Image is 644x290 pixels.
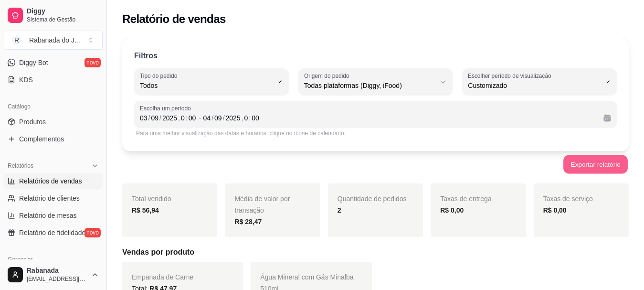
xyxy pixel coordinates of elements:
[27,267,87,275] span: Rabanada
[468,81,600,90] span: Customizado
[134,50,158,62] p: Filtros
[19,228,85,237] span: Relatório de fidelidade
[19,117,46,127] span: Produtos
[27,7,99,16] span: Diggy
[132,206,159,214] strong: R$ 56,94
[248,113,252,123] div: :
[19,176,82,186] span: Relatórios de vendas
[19,211,77,220] span: Relatório de mesas
[140,81,272,90] span: Todos
[4,72,103,87] a: KDS
[19,75,33,85] span: KDS
[468,72,554,80] label: Escolher período de visualização
[543,206,567,214] strong: R$ 0,00
[338,206,341,214] strong: 2
[158,113,162,123] div: /
[4,225,103,240] a: Relatório de fidelidadenovo
[4,252,103,267] div: Gerenciar
[188,113,197,123] div: minuto, Data inicial,
[132,273,193,281] span: Empanada de Carne
[150,113,159,123] div: mês, Data inicial,
[122,11,226,27] h2: Relatório de vendas
[225,113,242,123] div: ano, Data final,
[27,275,87,283] span: [EMAIL_ADDRESS][DOMAIN_NAME]
[4,4,103,27] a: DiggySistema de Gestão
[338,195,407,203] span: Quantidade de pedidos
[440,195,491,203] span: Taxas de entrega
[243,113,249,123] div: hora, Data final,
[140,72,180,80] label: Tipo do pedido
[4,191,103,206] a: Relatório de clientes
[213,113,223,123] div: mês, Data final,
[4,208,103,223] a: Relatório de mesas
[304,81,436,90] span: Todas plataformas (Diggy, iFood)
[136,129,615,137] div: Para uma melhor visualização das datas e horários, clique no ícone de calendário.
[304,72,352,80] label: Origem do pedido
[203,112,596,124] div: Data final
[4,131,103,147] a: Complementos
[148,113,151,123] div: /
[202,113,212,123] div: dia, Data final,
[222,113,226,123] div: /
[211,113,214,123] div: /
[19,193,80,203] span: Relatório de clientes
[4,31,103,50] button: Select a team
[19,134,64,144] span: Complementos
[440,206,464,214] strong: R$ 0,00
[543,195,593,203] span: Taxas de serviço
[185,113,189,123] div: :
[4,173,103,189] a: Relatórios de vendas
[132,195,171,203] span: Total vendido
[234,218,262,226] strong: R$ 28,47
[139,113,148,123] div: dia, Data inicial,
[4,55,103,70] a: Diggy Botnovo
[234,195,290,214] span: Média de valor por transação
[8,162,33,170] span: Relatórios
[563,155,628,174] button: Exportar relatório
[298,68,453,95] button: Origem do pedidoTodas plataformas (Diggy, iFood)
[180,113,186,123] div: hora, Data inicial,
[161,113,178,123] div: ano, Data inicial,
[12,35,21,45] span: R
[140,105,611,112] span: Escolha um período
[122,247,629,258] h5: Vendas por produto
[241,113,244,123] div: ,
[199,112,201,124] span: -
[4,263,103,286] button: Rabanada[EMAIL_ADDRESS][DOMAIN_NAME]
[19,58,48,67] span: Diggy Bot
[4,99,103,114] div: Catálogo
[600,110,615,126] button: Calendário
[29,35,80,45] div: Rabanada do J ...
[134,68,289,95] button: Tipo do pedidoTodos
[251,113,260,123] div: minuto, Data final,
[4,114,103,129] a: Produtos
[177,113,181,123] div: ,
[140,112,197,124] div: Data inicial
[27,16,99,23] span: Sistema de Gestão
[462,68,617,95] button: Escolher período de visualizaçãoCustomizado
